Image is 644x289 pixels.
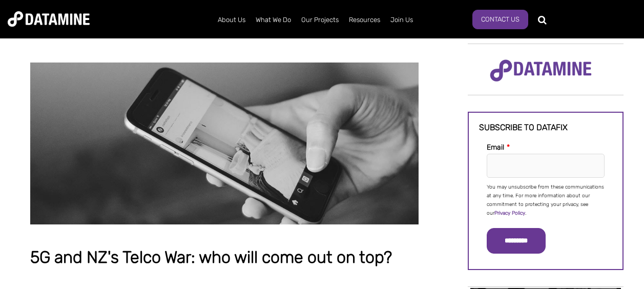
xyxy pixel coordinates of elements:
img: 5g image [30,63,419,224]
a: What We Do [251,7,296,33]
a: Contact Us [472,10,528,29]
a: Resources [344,7,385,33]
a: Join Us [385,7,418,33]
a: Our Projects [296,7,344,33]
a: Privacy Policy [494,210,525,216]
a: About Us [213,7,251,33]
h3: Subscribe to datafix [479,123,612,132]
p: You may unsubscribe from these communications at any time. For more information about our commitm... [487,183,605,218]
h1: 5G and NZ's Telco War: who will come out on top? [30,249,419,267]
span: Email [487,143,504,152]
img: Datamine [8,11,90,27]
img: Datamine Logo No Strapline - Purple [483,53,598,89]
